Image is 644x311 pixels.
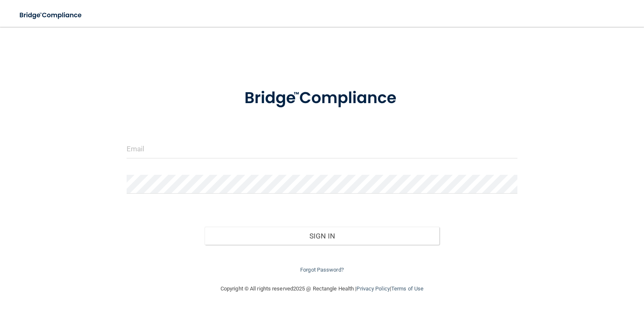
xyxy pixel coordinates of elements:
div: Copyright © All rights reserved 2025 @ Rectangle Health | | [169,275,475,302]
input: Email [127,140,517,158]
img: bridge_compliance_login_screen.278c3ca4.svg [228,77,417,119]
a: Terms of Use [391,285,423,292]
img: bridge_compliance_login_screen.278c3ca4.svg [13,7,90,24]
a: Forgot Password? [300,267,344,273]
button: Sign In [205,227,439,245]
a: Privacy Policy [356,285,390,292]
